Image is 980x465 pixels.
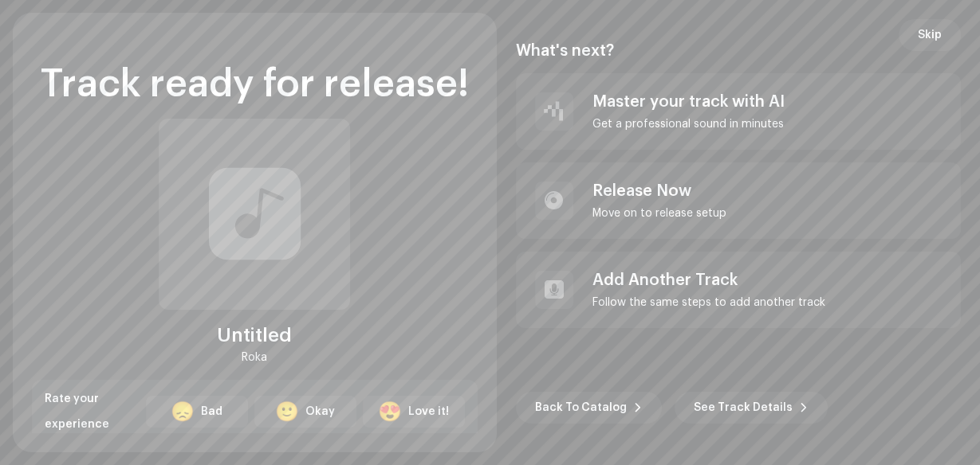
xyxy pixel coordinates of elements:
button: Back To Catalog [516,392,662,424]
div: 😞 [171,402,195,421]
re-a-post-create-item: Add Another Track [516,252,962,328]
div: Add Another Track [592,271,825,290]
button: See Track Details [675,392,828,424]
div: 🙂 [275,402,299,421]
div: Release Now [592,182,726,201]
span: See Track Details [694,392,793,424]
div: Bad [201,404,222,420]
div: Move on to release setup [592,207,726,220]
span: Skip [918,19,942,51]
div: Follow the same steps to add another track [592,296,825,309]
div: Get a professional sound in minutes [592,118,785,131]
span: Back To Catalog [535,392,627,424]
button: Skip [899,19,961,51]
div: Love it! [408,404,449,420]
re-a-post-create-item: Master your track with AI [516,73,962,150]
div: Untitled [217,322,292,348]
span: Rate your experience [45,393,109,430]
div: Roka [242,348,267,367]
div: What's next? [516,41,962,61]
re-a-post-create-item: Release Now [516,162,962,239]
div: Track ready for release! [41,64,469,106]
div: Master your track with AI [592,92,785,111]
div: Okay [305,404,335,420]
div: 😍 [378,402,402,421]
